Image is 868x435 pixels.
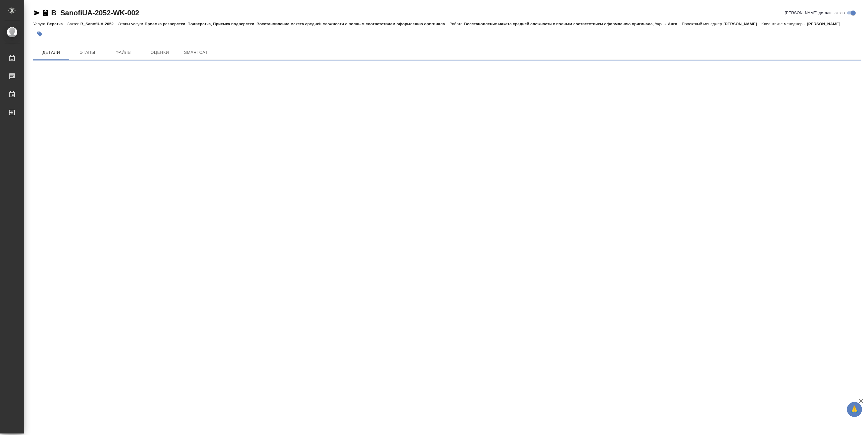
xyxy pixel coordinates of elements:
p: Услуга [33,22,47,26]
p: Работа [449,22,464,26]
span: Файлы [109,49,138,56]
p: [PERSON_NAME] [724,22,762,26]
p: Верстка [47,22,67,26]
button: Добавить тэг [33,27,46,41]
a: B_SanofiUA-2052-WK-002 [51,9,139,17]
span: Детали [37,49,66,56]
span: [PERSON_NAME] детали заказа [785,10,845,16]
span: Этапы [73,49,102,56]
p: Восстановление макета средней сложности с полным соответствием оформлению оригинала, Укр → Англ [464,22,682,26]
p: Заказ: [67,22,80,26]
p: Этапы услуги [118,22,145,26]
p: Проектный менеджер [682,22,723,26]
button: Скопировать ссылку для ЯМессенджера [33,9,40,17]
span: SmartCat [181,49,210,56]
p: [PERSON_NAME] [807,22,845,26]
span: 🙏 [849,403,860,416]
span: Оценки [145,49,174,56]
button: Скопировать ссылку [42,9,49,17]
p: B_SanofiUA-2052 [80,22,118,26]
p: Приемка разверстки, Подверстка, Приемка подверстки, Восстановление макета средней сложности с пол... [145,22,449,26]
button: 🙏 [847,402,862,417]
p: Клиентские менеджеры [761,22,807,26]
